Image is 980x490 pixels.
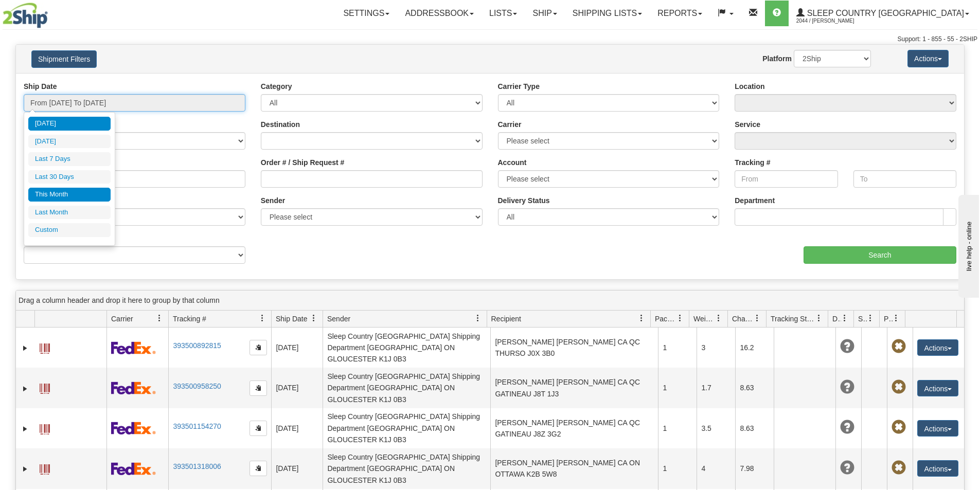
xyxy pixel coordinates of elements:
[658,408,697,448] td: 1
[805,9,964,17] span: Sleep Country [GEOGRAPHIC_DATA]
[956,192,979,297] iframe: chat widget
[498,81,540,92] label: Carrier Type
[111,462,156,475] img: 2 - FedEx Express®
[832,314,841,324] span: Delivery Status
[20,384,30,394] a: Expand
[3,3,48,28] img: logo2044.jpg
[3,35,977,44] div: Support: 1 - 855 - 55 - 2SHIP
[565,1,650,26] a: Shipping lists
[633,310,650,327] a: Recipient filter column settings
[892,420,906,434] span: Pickup Not Assigned
[40,379,50,395] a: Label
[250,461,267,476] button: Copy to clipboard
[31,50,97,68] button: Shipment Filters
[261,195,285,206] label: Sender
[254,310,271,327] a: Tracking # filter column settings
[892,339,906,354] span: Pickup Not Assigned
[271,328,323,368] td: [DATE]
[840,461,854,475] span: Unknown
[853,170,956,188] input: To
[658,328,697,368] td: 1
[111,382,156,394] img: 2 - FedEx Express®
[810,310,828,327] a: Tracking Status filter column settings
[151,310,168,327] a: Carrier filter column settings
[749,310,766,327] a: Charge filter column settings
[840,380,854,394] span: Unknown
[28,135,111,149] li: [DATE]
[28,117,111,131] li: [DATE]
[28,152,111,166] li: Last 7 Days
[732,314,754,324] span: Charge
[735,368,774,408] td: 8.63
[491,314,521,324] span: Recipient
[840,339,854,354] span: Unknown
[276,314,307,324] span: Ship Date
[490,368,658,408] td: [PERSON_NAME] [PERSON_NAME] CA QC GATINEAU J8T 1J3
[907,50,949,67] button: Actions
[836,310,853,327] a: Delivery Status filter column settings
[862,310,879,327] a: Shipment Issues filter column settings
[671,310,689,327] a: Packages filter column settings
[804,246,956,264] input: Search
[173,314,206,324] span: Tracking #
[498,195,550,206] label: Delivery Status
[24,81,57,92] label: Ship Date
[40,339,50,355] a: Label
[271,448,323,488] td: [DATE]
[111,314,133,324] span: Carrier
[173,382,221,390] a: 393500958250
[796,16,874,26] span: 2044 / [PERSON_NAME]
[490,408,658,448] td: [PERSON_NAME] [PERSON_NAME] CA QC GATINEAU J8Z 3G2
[917,420,958,437] button: Actions
[40,460,50,476] a: Label
[323,408,490,448] td: Sleep Country [GEOGRAPHIC_DATA] Shipping Department [GEOGRAPHIC_DATA] ON GLOUCESTER K1J 0B3
[858,314,867,324] span: Shipment Issues
[323,448,490,488] td: Sleep Country [GEOGRAPHIC_DATA] Shipping Department [GEOGRAPHIC_DATA] ON GLOUCESTER K1J 0B3
[40,420,50,436] a: Label
[20,343,30,353] a: Expand
[735,170,838,188] input: From
[735,81,764,92] label: Location
[697,448,735,488] td: 4
[917,380,958,396] button: Actions
[710,310,727,327] a: Weight filter column settings
[884,314,893,324] span: Pickup Status
[490,448,658,488] td: [PERSON_NAME] [PERSON_NAME] CA ON OTTAWA K2B 5W8
[28,188,111,202] li: This Month
[917,339,958,356] button: Actions
[173,341,221,350] a: 393500892815
[8,9,95,16] div: live help - online
[735,328,774,368] td: 16.2
[655,314,676,324] span: Packages
[20,424,30,434] a: Expand
[498,157,527,168] label: Account
[498,119,522,130] label: Carrier
[735,119,760,130] label: Service
[762,53,792,64] label: Platform
[335,1,397,26] a: Settings
[789,1,977,26] a: Sleep Country [GEOGRAPHIC_DATA] 2044 / [PERSON_NAME]
[693,314,715,324] span: Weight
[771,314,815,324] span: Tracking Status
[173,462,221,470] a: 393501318006
[735,408,774,448] td: 8.63
[490,328,658,368] td: [PERSON_NAME] [PERSON_NAME] CA QC THURSO J0X 3B0
[323,328,490,368] td: Sleep Country [GEOGRAPHIC_DATA] Shipping Department [GEOGRAPHIC_DATA] ON GLOUCESTER K1J 0B3
[697,408,735,448] td: 3.5
[482,1,525,26] a: Lists
[305,310,323,327] a: Ship Date filter column settings
[173,422,221,430] a: 393501154270
[271,368,323,408] td: [DATE]
[892,380,906,394] span: Pickup Not Assigned
[697,328,735,368] td: 3
[16,291,964,311] div: grid grouping header
[20,464,30,474] a: Expand
[735,448,774,488] td: 7.98
[261,119,300,130] label: Destination
[28,170,111,184] li: Last 30 Days
[887,310,905,327] a: Pickup Status filter column settings
[840,420,854,434] span: Unknown
[697,368,735,408] td: 1.7
[892,461,906,475] span: Pickup Not Assigned
[397,1,482,26] a: Addressbook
